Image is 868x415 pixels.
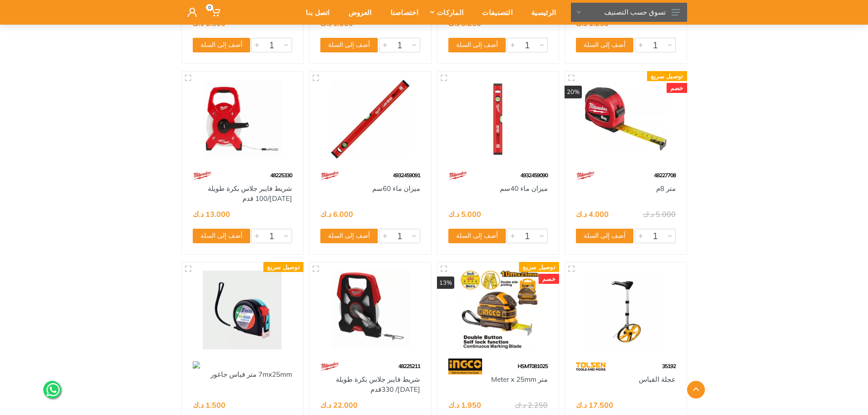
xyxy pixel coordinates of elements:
[662,363,676,369] span: 35192
[500,184,548,193] a: ميزان ماء 40سم
[656,184,676,193] a: متر 8م
[576,401,613,409] div: 17.500 د.ك
[576,210,609,218] div: 4.000 د.ك
[336,375,420,394] a: شريط فايبر جلاس بكرة طويلة [DATE]/ 330قدم
[318,271,423,349] img: Royal Tools - شريط فايبر جلاس بكرة طويلة 100 م/ 330قدم
[647,71,687,81] div: توصيل سريع
[211,370,292,379] a: 7mx25mm متر قياس جاغور
[193,20,226,27] div: 1.500 د.ك
[446,80,551,159] img: Royal Tools - ميزان ماء 40سم
[425,3,470,22] div: الماركات
[318,80,423,159] img: Royal Tools - ميزان ماء 60سم
[576,359,606,374] img: 64.webp
[639,375,676,384] a: عجلة القياس
[336,3,378,22] div: العروض
[576,20,609,27] div: 1.250 د.ك
[437,277,454,289] div: 13%
[448,20,481,27] div: 3.250 د.ك
[470,3,519,22] div: التصنيفات
[565,86,582,98] div: 20%
[193,168,212,184] img: 68.webp
[320,359,339,374] img: 68.webp
[190,271,295,349] img: Royal Tools - 7mx25mm متر قياس جاغور
[576,229,633,243] button: أضف إلى السلة
[573,80,678,159] img: Royal Tools - متر 8م
[515,401,548,409] div: 2.250 د.ك
[448,168,467,184] img: 68.webp
[190,80,295,159] img: Royal Tools - شريط فايبر جلاس بكرة طويلة 30 م/100 قدم
[320,20,353,27] div: 1.000 د.ك
[519,3,562,22] div: الرئيسية
[320,401,358,409] div: 22.000 د.ك
[193,229,250,243] button: أضف إلى السلة
[667,83,687,93] div: خصم
[193,210,230,218] div: 13.000 د.ك
[448,229,506,243] button: أضف إلى السلة
[520,172,548,179] span: 4932459090
[448,38,506,52] button: أضف إلى السلة
[518,363,548,369] span: HSMT081025
[576,38,633,52] button: أضف إلى السلة
[372,184,420,193] a: ميزان ماء 60سم
[539,274,559,284] div: خصم
[448,401,481,409] div: 1.950 د.ك
[448,210,481,218] div: 5.000 د.ك
[571,3,687,22] button: تسوق حسب التصنيف
[643,210,676,218] div: 5.000 د.ك
[206,4,213,11] span: 0
[654,172,676,179] span: 48227708
[320,38,378,52] button: أضف إلى السلة
[320,210,353,218] div: 6.000 د.ك
[193,401,226,409] div: 1.500 د.ك
[573,271,678,349] img: Royal Tools - عجلة القياس
[448,359,483,374] img: 91.webp
[393,172,420,179] span: 4932459091
[398,363,420,369] span: 48225211
[193,361,200,369] img: 127.webp
[293,3,336,22] div: اتصل بنا
[519,262,559,272] div: توصيل سريع
[270,172,292,179] span: 48225330
[378,3,425,22] div: اختصاصنا
[491,375,548,384] a: متر Meter x 25mm
[193,38,250,52] button: أضف إلى السلة
[320,229,378,243] button: أضف إلى السلة
[263,262,303,272] div: توصيل سريع
[208,184,292,203] a: شريط فايبر جلاس بكرة طويلة [DATE]/100 قدم
[576,168,595,184] img: 68.webp
[446,271,551,349] img: Royal Tools - متر Meter x 25mm
[320,168,339,184] img: 68.webp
